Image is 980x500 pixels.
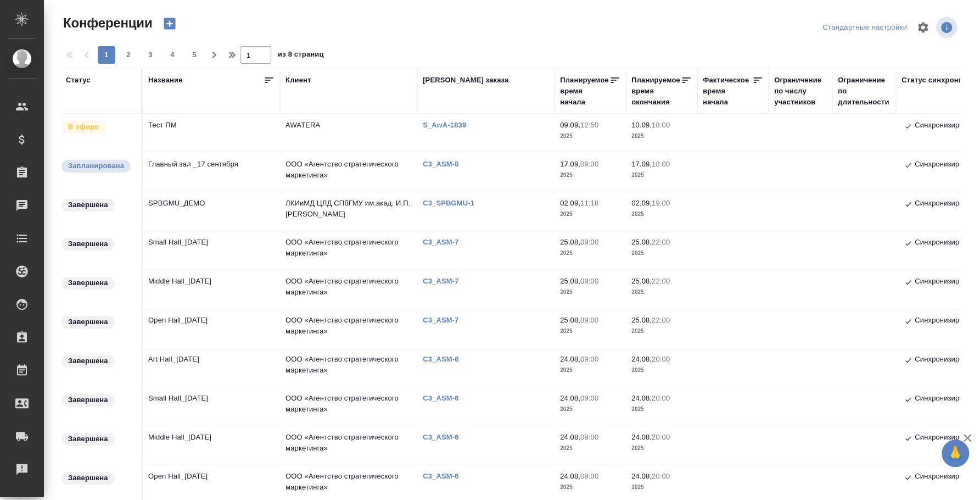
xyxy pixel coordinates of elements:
[560,287,620,298] p: 2025
[631,433,652,441] p: 24.08,
[580,277,598,285] p: 09:00
[143,192,280,231] td: SPBGMU_ДЕМО
[423,433,467,441] a: C3_ASM-6
[280,387,417,426] td: ООО «Агентство стратегического маркетинга»
[142,49,159,60] span: 3
[631,209,692,220] p: 2025
[631,287,692,298] p: 2025
[280,309,417,348] td: ООО «Агентство стратегического маркетинга»
[560,160,580,168] p: 17.09,
[560,355,580,363] p: 24.08,
[631,248,692,259] p: 2025
[423,355,467,363] p: C3_ASM-6
[652,316,670,324] p: 22:00
[631,355,652,363] p: 24.08,
[631,199,652,207] p: 02.09,
[915,120,979,133] p: Синхронизировано
[120,46,137,64] button: 2
[652,472,670,480] p: 20:00
[68,121,99,132] p: В эфире
[936,17,959,38] span: Посмотреть информацию
[946,442,965,465] span: 🙏
[143,348,280,387] td: Art Hall_[DATE]
[280,192,417,231] td: ЛКИиМД ЦЛД СПбГМУ им.акад. И.П.[PERSON_NAME]
[68,473,108,484] p: Завершена
[631,121,652,129] p: 10.09,
[580,394,598,402] p: 09:00
[143,231,280,270] td: Small Hall_[DATE]
[631,472,652,480] p: 24.08,
[143,153,280,192] td: Главный зал _17 сентября
[560,433,580,441] p: 24.08,
[915,276,979,289] p: Синхронизировано
[560,121,580,129] p: 09.09,
[652,199,670,207] p: 19:00
[156,14,183,33] button: Создать
[423,238,467,246] a: C3_ASM-7
[68,316,108,327] p: Завершена
[774,75,827,108] div: Ограничение по числу участников
[915,198,979,211] p: Синхронизировано
[560,443,620,454] p: 2025
[915,315,979,328] p: Синхронизировано
[560,131,620,142] p: 2025
[68,355,108,366] p: Завершена
[143,309,280,348] td: Open Hall_[DATE]
[68,199,108,210] p: Завершена
[560,170,620,181] p: 2025
[580,160,598,168] p: 09:00
[652,355,670,363] p: 20:00
[631,160,652,168] p: 17.09,
[652,121,670,129] p: 18:00
[580,316,598,324] p: 09:00
[60,14,152,32] span: Конференции
[560,238,580,246] p: 25.08,
[560,316,580,324] p: 25.08,
[280,153,417,192] td: ООО «Агентство стратегического маркетинга»
[838,75,891,108] div: Ограничение по длительности
[280,114,417,153] td: AWATERA
[631,170,692,181] p: 2025
[580,199,598,207] p: 11:18
[580,433,598,441] p: 09:00
[820,19,910,36] div: split button
[631,316,652,324] p: 25.08,
[560,365,620,376] p: 2025
[280,270,417,309] td: ООО «Агентство стратегического маркетинга»
[142,46,159,64] button: 3
[186,46,203,64] button: 5
[915,237,979,250] p: Синхронизировано
[68,238,108,249] p: Завершена
[143,387,280,426] td: Small Hall_[DATE]
[423,160,467,168] a: C3_ASM-8
[631,404,692,415] p: 2025
[148,75,182,86] div: Название
[580,121,598,129] p: 12:50
[560,209,620,220] p: 2025
[560,75,609,108] div: Планируемое время начала
[631,443,692,454] p: 2025
[915,354,979,367] p: Синхронизировано
[143,426,280,465] td: Middle Hall_[DATE]
[186,49,203,60] span: 5
[423,121,474,129] a: S_AwA-1839
[631,365,692,376] p: 2025
[285,75,311,86] div: Клиент
[560,277,580,285] p: 25.08,
[580,238,598,246] p: 09:00
[631,131,692,142] p: 2025
[66,75,91,86] div: Статус
[652,394,670,402] p: 20:00
[652,277,670,285] p: 22:00
[652,160,670,168] p: 18:00
[280,426,417,465] td: ООО «Агентство стратегического маркетинга»
[164,49,181,60] span: 4
[423,316,467,324] p: C3_ASM-7
[68,160,124,171] p: Запланирована
[68,277,108,288] p: Завершена
[423,472,467,480] a: C3_ASM-6
[652,433,670,441] p: 20:00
